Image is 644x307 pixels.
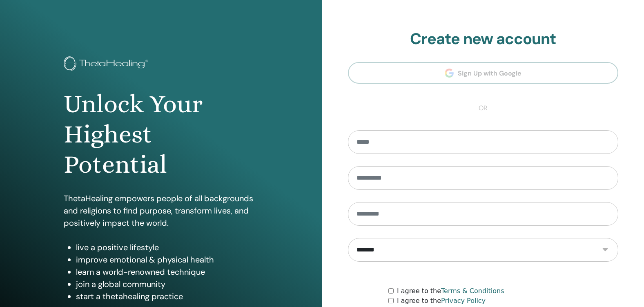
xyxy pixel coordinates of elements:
[64,192,258,229] p: ThetaHealing empowers people of all backgrounds and religions to find purpose, transform lives, a...
[441,287,504,295] a: Terms & Conditions
[475,103,492,113] span: or
[441,297,486,305] a: Privacy Policy
[76,241,258,254] li: live a positive lifestyle
[76,278,258,290] li: join a global community
[397,296,486,306] label: I agree to the
[64,89,258,180] h1: Unlock Your Highest Potential
[397,286,504,296] label: I agree to the
[76,266,258,278] li: learn a world-renowned technique
[76,290,258,303] li: start a thetahealing practice
[76,254,258,266] li: improve emotional & physical health
[348,30,619,49] h2: Create new account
